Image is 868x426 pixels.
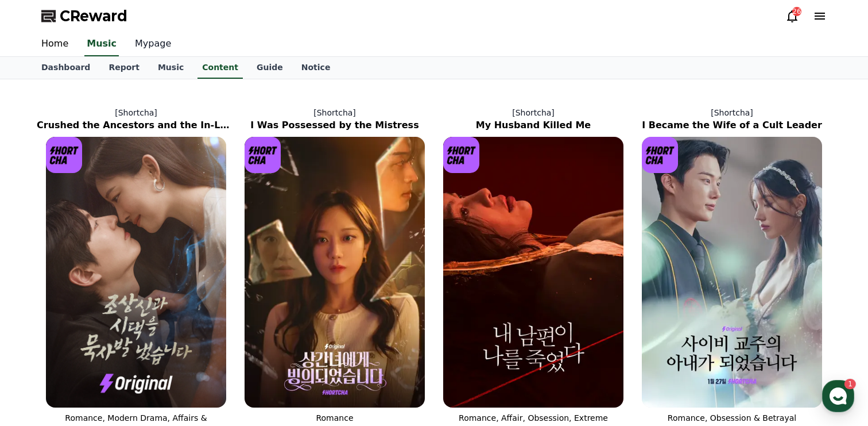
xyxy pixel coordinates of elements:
[99,57,149,79] a: Report
[668,413,796,423] span: Romance, Obsession & Betrayal
[197,57,243,79] a: Content
[3,331,76,359] a: Home
[46,137,82,173] img: [object Object] Logo
[235,118,434,132] h2: I Was Possessed by the Mistress
[37,118,235,132] h2: Crushed the Ancestors and the In-Laws
[46,137,226,408] img: Crushed the Ancestors and the In-Laws
[95,348,129,358] span: Messages
[245,137,425,408] img: I Was Possessed by the Mistress
[149,57,193,79] a: Music
[434,118,633,132] h2: My Husband Killed Me
[642,137,678,173] img: [object Object] Logo
[170,348,198,357] span: Settings
[32,57,99,79] a: Dashboard
[443,137,623,408] img: My Husband Killed Me
[29,348,49,357] span: Home
[84,32,119,56] a: Music
[32,32,77,56] a: Home
[247,57,292,79] a: Guide
[785,9,799,23] a: 26
[316,413,353,423] span: Romance
[434,107,633,118] p: [Shortcha]
[76,331,148,359] a: 1Messages
[60,7,127,25] span: CReward
[126,32,180,56] a: Mypage
[245,137,281,173] img: [object Object] Logo
[633,118,831,132] h2: I Became the Wife of a Cult Leader
[235,107,434,118] p: [Shortcha]
[642,137,822,408] img: I Became the Wife of a Cult Leader
[633,107,831,118] p: [Shortcha]
[37,107,235,118] p: [Shortcha]
[117,330,121,339] span: 1
[148,331,220,359] a: Settings
[443,137,479,173] img: [object Object] Logo
[792,7,801,16] div: 26
[41,7,127,25] a: CReward
[292,57,340,79] a: Notice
